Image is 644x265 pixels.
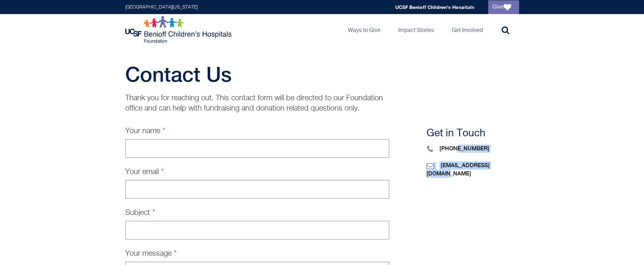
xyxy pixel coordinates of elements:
[426,145,519,153] p: [PHONE_NUMBER]
[395,4,475,10] a: UCSF Benioff Children's Hospitals
[125,127,166,135] label: Your name
[125,16,233,43] img: Logo for UCSF Benioff Children's Hospitals Foundation
[125,209,155,217] label: Subject
[125,62,232,86] span: Contact Us
[393,14,440,45] a: Impact Stories
[342,14,386,45] a: Ways to Give
[125,250,177,257] label: Your message
[426,127,519,140] h3: Get in Touch
[125,5,198,10] a: [GEOGRAPHIC_DATA][US_STATE]
[125,93,389,114] p: Thank you for reaching out. This contact form will be directed to our Foundation office and can h...
[125,168,164,176] label: Your email
[446,14,488,45] a: Get Involved
[488,0,519,14] a: Give
[426,162,490,177] a: [EMAIL_ADDRESS][DOMAIN_NAME]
